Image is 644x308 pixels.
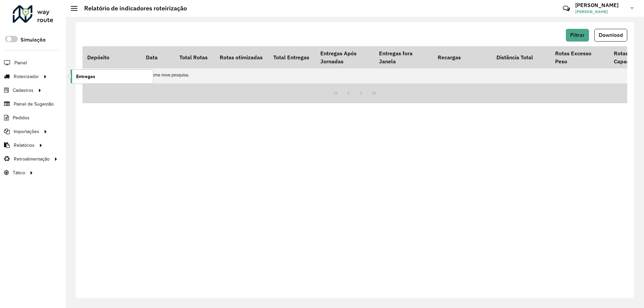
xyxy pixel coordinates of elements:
span: Relatórios [14,142,35,149]
span: Roteirizador [14,73,39,80]
button: Filtrar [566,29,589,42]
th: Data [141,46,175,68]
span: Painel [14,59,27,66]
th: Entregas Após Jornadas [316,46,374,68]
span: Painel de Sugestão [14,101,54,108]
label: Simulação [20,36,46,44]
h3: [PERSON_NAME] [575,2,626,8]
span: Entregas [76,73,95,80]
th: Depósito [83,46,141,68]
span: Importações [14,128,39,135]
button: Download [594,29,627,42]
span: Cadastros [13,87,34,94]
th: Entregas fora Janela [374,46,433,68]
span: Download [599,32,623,38]
th: Recargas [433,46,492,68]
span: Pedidos [13,114,30,121]
span: Retroalimentação [14,156,50,163]
span: [PERSON_NAME] [575,9,626,15]
th: Rotas otimizadas [215,46,269,68]
a: Contato Rápido [559,1,574,16]
th: Distância Total [492,46,550,68]
a: Entregas [71,70,153,83]
th: Total Entregas [269,46,316,68]
h2: Relatório de indicadores roteirização [77,5,187,12]
th: Total Rotas [175,46,215,68]
span: Tático [13,169,25,176]
span: Filtrar [570,32,585,38]
th: Rotas Excesso Peso [550,46,609,68]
